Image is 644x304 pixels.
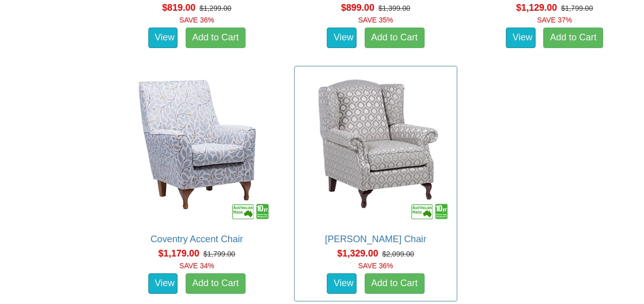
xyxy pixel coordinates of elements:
[148,28,178,48] a: View
[327,28,357,48] a: View
[159,248,199,259] span: $1,179.00
[300,72,452,224] img: Winston Wing Chair
[162,3,195,13] span: $819.00
[327,273,357,294] a: View
[543,28,603,48] a: Add to Cart
[365,273,425,294] a: Add to Cart
[341,3,374,13] span: $899.00
[180,16,214,24] font: SAVE 36%
[186,28,246,48] a: Add to Cart
[150,234,243,244] a: Coventry Accent Chair
[148,273,178,294] a: View
[537,16,572,24] font: SAVE 37%
[379,4,410,12] del: $1,399.00
[516,3,557,13] span: $1,129.00
[506,28,536,48] a: View
[203,250,235,258] del: $1,799.00
[358,16,393,24] font: SAVE 35%
[365,28,425,48] a: Add to Cart
[199,4,231,12] del: $1,299.00
[180,262,214,270] font: SAVE 34%
[121,72,273,224] img: Coventry Accent Chair
[186,273,246,294] a: Add to Cart
[561,4,593,12] del: $1,799.00
[325,234,426,244] a: [PERSON_NAME] Chair
[382,250,414,258] del: $2,099.00
[358,262,393,270] font: SAVE 36%
[337,248,378,259] span: $1,329.00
